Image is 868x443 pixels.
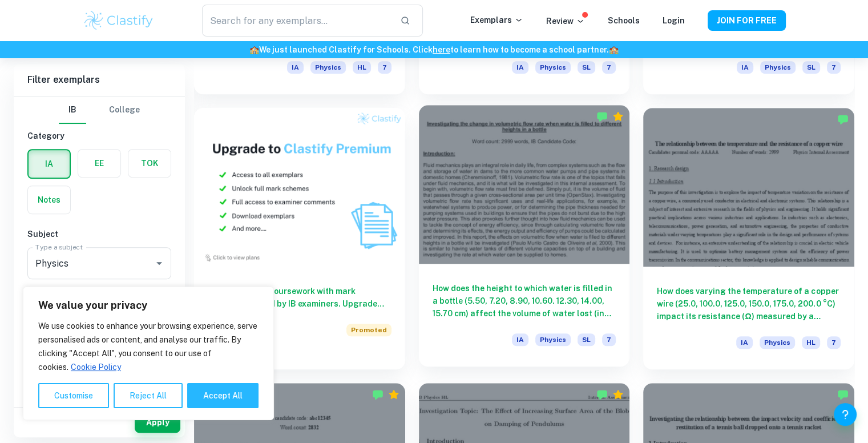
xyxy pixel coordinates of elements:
span: 🏫 [249,45,259,54]
a: How does the height to which water is filled in a bottle (5.50, 7.20, 8.90, 10.60. 12.30, 14.00, ... [419,108,630,369]
a: here [433,45,450,54]
span: 🏫 [609,45,619,54]
span: SL [802,61,820,74]
span: IA [512,333,528,346]
span: Physics [760,61,796,74]
a: How does varying the temperature of a copper wire (25.0, 100.0, 125.0, 150.0, 175.0, 200.0 °C) im... [643,108,854,369]
button: IA [29,150,70,178]
button: Apply [135,412,180,433]
input: Search for any exemplars... [202,5,390,37]
button: Notes [28,186,70,214]
button: Open [151,255,167,271]
button: TOK [128,150,171,177]
span: Physics [535,61,571,74]
div: We value your privacy [23,287,274,420]
span: 7 [378,61,391,74]
button: Reject All [114,383,183,408]
button: JOIN FOR FREE [708,10,786,31]
div: Premium [612,389,624,400]
img: Clastify logo [83,9,155,32]
img: Marked [837,389,849,400]
div: Premium [388,389,399,400]
span: Physics [535,333,571,346]
span: HL [802,336,820,349]
button: Customise [38,383,109,408]
button: College [109,96,140,124]
h6: How does the height to which water is filled in a bottle (5.50, 7.20, 8.90, 10.60. 12.30, 14.00, ... [433,282,616,320]
img: Marked [372,389,383,400]
span: SL [578,333,595,346]
img: Thumbnail [194,108,405,266]
img: Marked [596,111,608,122]
h6: Subject [27,228,171,240]
a: Schools [608,16,640,25]
img: Marked [837,114,849,125]
h6: Fast track your coursework with mark schemes created by IB examiners. Upgrade now [208,285,391,310]
p: We value your privacy [38,299,259,312]
a: Login [663,16,685,25]
img: Marked [596,389,608,400]
span: Physics [760,336,795,349]
span: IA [737,61,753,74]
span: IA [287,61,304,74]
p: Review [546,15,585,27]
button: IB [59,96,86,124]
span: 7 [602,61,616,74]
span: 7 [827,336,841,349]
span: HL [353,61,371,74]
div: Filter type choice [59,96,140,124]
h6: How does varying the temperature of a copper wire (25.0, 100.0, 125.0, 150.0, 175.0, 200.0 °C) im... [657,285,841,323]
span: IA [512,61,528,74]
span: Physics [310,61,346,74]
a: Cookie Policy [70,362,122,372]
span: SL [578,61,595,74]
p: We use cookies to enhance your browsing experience, serve personalised ads or content, and analys... [38,319,259,374]
button: Help and Feedback [834,403,857,426]
button: Accept All [187,383,259,408]
span: 7 [827,61,841,74]
label: Type a subject [35,242,83,252]
span: IA [736,336,753,349]
h6: We just launched Clastify for Schools. Click to learn how to become a school partner. [2,43,866,56]
span: Promoted [346,324,391,336]
h6: Filter exemplars [14,64,185,96]
div: Premium [612,111,624,122]
h6: Category [27,130,171,142]
span: 7 [602,333,616,346]
button: EE [78,150,120,177]
p: Exemplars [470,14,523,26]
